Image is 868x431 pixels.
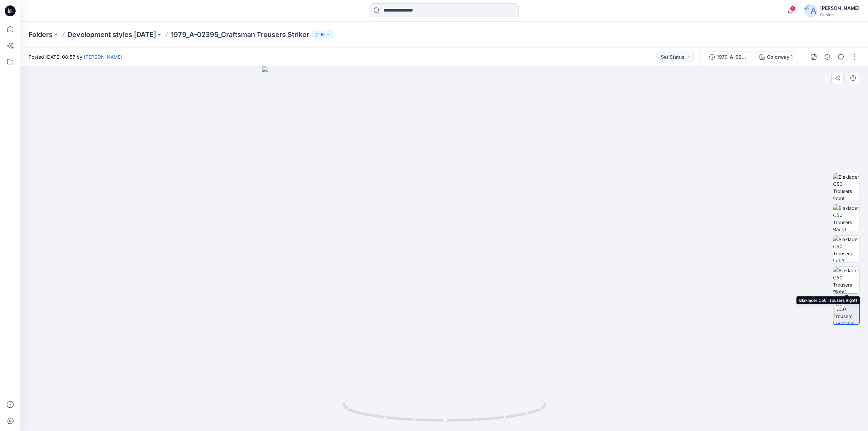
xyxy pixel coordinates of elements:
[790,6,795,11] span: 1
[28,53,122,60] span: Posted [DATE] 08:57 by
[320,31,325,38] p: 10
[833,236,860,262] img: Blaklader C50 Trousers Left1
[820,4,860,12] div: [PERSON_NAME]
[833,173,860,200] img: Blaklader C50 Trousers Front1
[171,30,309,39] p: 1979_A-02395_Craftsman Trousers Striker
[28,30,53,39] a: Folders
[804,4,817,18] img: avatar
[822,52,833,62] button: Details
[67,30,156,39] a: Development styles [DATE]
[717,53,748,61] div: 1979_A-02395_Craftsman Trousers Striker
[820,12,860,17] div: Guston
[84,54,122,60] a: [PERSON_NAME]
[833,267,860,293] img: Blaklader C50 Trousers Right1
[767,53,793,61] div: Colorway 1
[312,30,333,39] button: 10
[833,204,860,231] img: Blaklader C50 Trousers Back1
[755,52,797,62] button: Colorway 1
[833,298,859,324] img: Blaklader C50 Trousers Turntable
[705,52,752,62] button: 1979_A-02395_Craftsman Trousers Striker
